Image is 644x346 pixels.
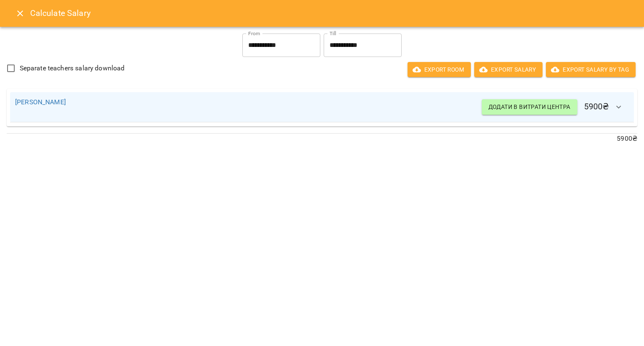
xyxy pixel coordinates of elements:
[546,62,636,77] button: Export Salary by Tag
[30,7,634,20] h6: Calculate Salary
[482,97,629,117] h6: 5900 ₴
[414,65,464,75] span: Export room
[7,134,637,144] p: 5900 ₴
[408,62,471,77] button: Export room
[15,98,66,106] a: [PERSON_NAME]
[10,3,30,23] button: Close
[20,63,125,73] span: Separate teachers salary download
[553,65,629,75] span: Export Salary by Tag
[488,102,571,112] span: Додати в витрати центра
[481,65,536,75] span: Export Salary
[474,62,543,77] button: Export Salary
[482,99,577,114] button: Додати в витрати центра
